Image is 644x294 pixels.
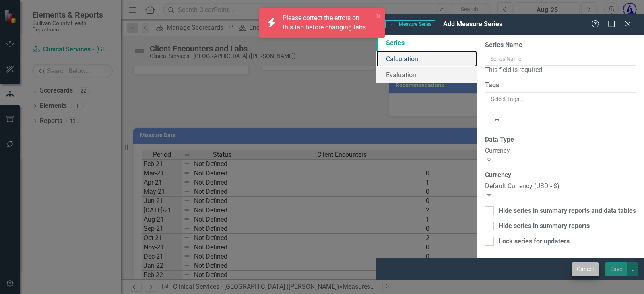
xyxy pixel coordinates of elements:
div: Currency [485,146,636,156]
div: Hide series in summary reports and data tables [499,206,636,216]
div: Hide series in summary reports [499,222,590,231]
span: Measure Series [384,20,435,28]
a: Evaluation [376,67,477,83]
label: Currency [485,171,511,180]
label: Tags [485,81,499,90]
div: This field is required [485,66,636,75]
div: Lock series for updaters [499,237,570,246]
span: Add Measure Series [443,20,502,28]
button: close [376,11,382,21]
input: Series Name [485,52,636,66]
div: Select Tags... [491,95,630,103]
button: Save [605,262,627,276]
div: Please correct the errors on this tab before changing tabs [283,14,374,32]
div: Default Currency (USD - $) [485,182,636,191]
a: Series [376,35,477,51]
button: Cancel [572,262,599,276]
label: Data Type [485,135,514,144]
label: Series Name [485,41,522,50]
a: Calculation [376,51,477,67]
